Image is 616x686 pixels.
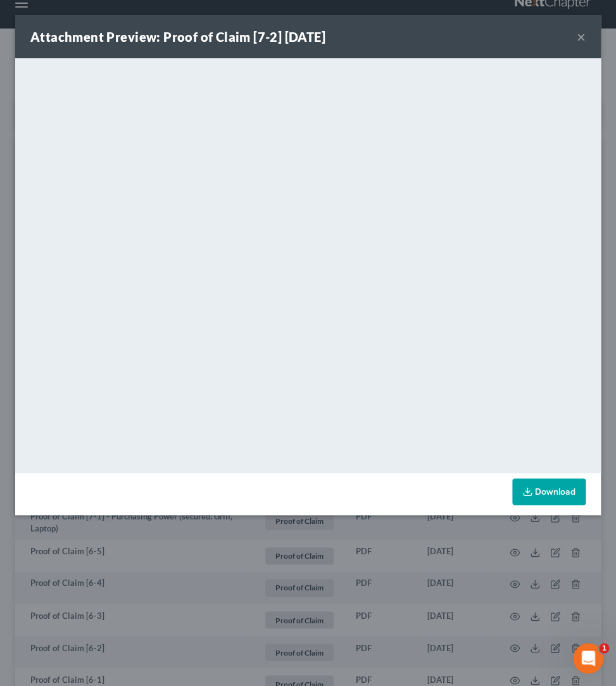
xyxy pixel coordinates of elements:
[30,29,325,44] strong: Attachment Preview: Proof of Claim [7-2] [DATE]
[15,58,601,470] iframe: <object ng-attr-data='[URL][DOMAIN_NAME]' type='application/pdf' width='100%' height='650px'></ob...
[577,29,586,44] button: ×
[599,643,609,653] span: 1
[512,478,586,505] a: Download
[573,643,603,673] iframe: Intercom live chat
